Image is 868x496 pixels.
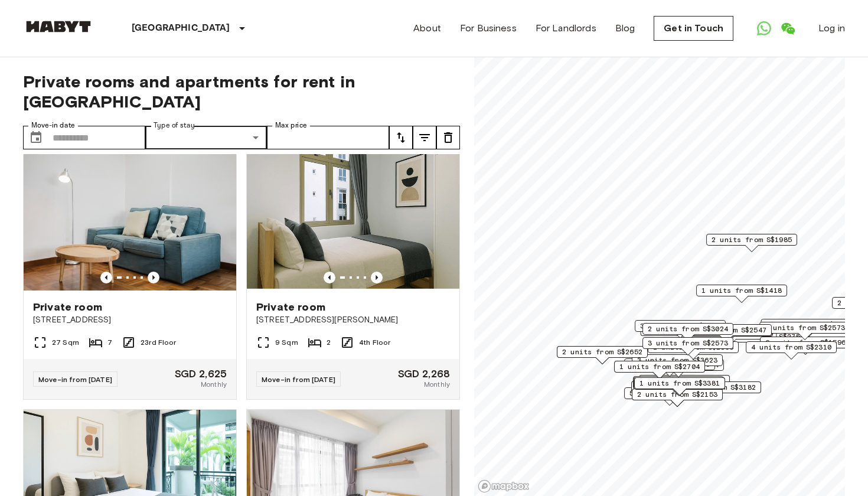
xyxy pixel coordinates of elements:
[460,21,517,35] a: For Business
[246,148,460,400] a: Marketing picture of unit SG-01-001-025-01Previous imagePrevious imagePrivate room[STREET_ADDRESS...
[746,341,837,360] div: Map marker
[629,388,710,399] span: 5 units from S$1680
[275,337,298,348] span: 9 Sqm
[132,21,230,35] p: [GEOGRAPHIC_DATA]
[648,341,739,360] div: Map marker
[31,120,75,130] label: Move-in date
[436,126,460,149] button: tune
[175,368,227,379] span: SGD 2,625
[639,375,730,393] div: Map marker
[765,322,845,333] span: 1 units from S$2573
[536,21,596,35] a: For Landlords
[562,347,642,357] span: 2 units from S$2652
[642,323,733,341] div: Map marker
[247,149,459,291] img: Marketing picture of unit SG-01-001-025-01
[256,314,450,326] span: [STREET_ADDRESS][PERSON_NAME]
[23,148,237,400] a: Marketing picture of unit SG-01-108-001-001Previous imagePrevious imagePrivate room[STREET_ADDRES...
[632,389,723,407] div: Map marker
[761,319,856,337] div: Map marker
[676,382,756,393] span: 1 units from S$3182
[615,21,635,35] a: Blog
[141,337,177,348] span: 23rd Floor
[635,320,726,338] div: Map marker
[371,272,383,283] button: Previous image
[701,285,782,296] span: 1 units from S$1418
[275,120,307,130] label: Max price
[262,375,335,384] span: Move-in from [DATE]
[751,342,831,353] span: 4 units from S$2310
[154,120,195,130] label: Type of stay
[38,375,112,384] span: Move-in from [DATE]
[478,479,530,493] a: Mapbox logo
[424,379,450,390] span: Monthly
[52,337,79,348] span: 27 Sqm
[619,361,700,372] span: 1 units from S$2704
[413,21,441,35] a: About
[648,338,728,348] span: 3 units from S$2573
[23,21,94,32] img: Habyt
[759,322,850,340] div: Map marker
[557,346,648,364] div: Map marker
[24,149,236,291] img: Marketing picture of unit SG-01-108-001-001
[642,337,733,355] div: Map marker
[637,355,717,366] span: 3 units from S$3623
[644,376,725,386] span: 1 units from S$4200
[624,387,715,406] div: Map marker
[633,359,724,377] div: Map marker
[100,272,112,283] button: Previous image
[776,17,800,40] a: Open WeChat
[107,337,112,348] span: 7
[654,16,733,41] a: Get in Touch
[712,234,792,245] span: 2 units from S$1985
[752,17,776,40] a: Open WhatsApp
[670,381,761,400] div: Map marker
[634,377,725,396] div: Map marker
[201,379,227,390] span: Monthly
[23,71,460,112] span: Private rooms and apartments for rent in [GEOGRAPHIC_DATA]
[686,325,766,335] span: 1 units from S$2547
[766,319,850,330] span: 17 units from S$1243
[640,321,720,331] span: 3 units from S$1985
[818,21,845,35] a: Log in
[639,378,720,389] span: 1 units from S$3381
[632,354,723,373] div: Map marker
[24,126,48,149] button: Choose date
[33,300,102,314] span: Private room
[634,378,725,396] div: Map marker
[696,285,787,303] div: Map marker
[631,381,722,399] div: Map marker
[33,314,227,326] span: [STREET_ADDRESS]
[648,324,728,334] span: 2 units from S$3024
[706,234,797,252] div: Map marker
[398,368,450,379] span: SGD 2,268
[413,126,436,149] button: tune
[327,337,331,348] span: 2
[148,272,159,283] button: Previous image
[324,272,335,283] button: Previous image
[614,361,705,379] div: Map marker
[633,377,724,396] div: Map marker
[389,126,413,149] button: tune
[256,300,325,314] span: Private room
[359,337,390,348] span: 4th Floor
[681,324,772,342] div: Map marker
